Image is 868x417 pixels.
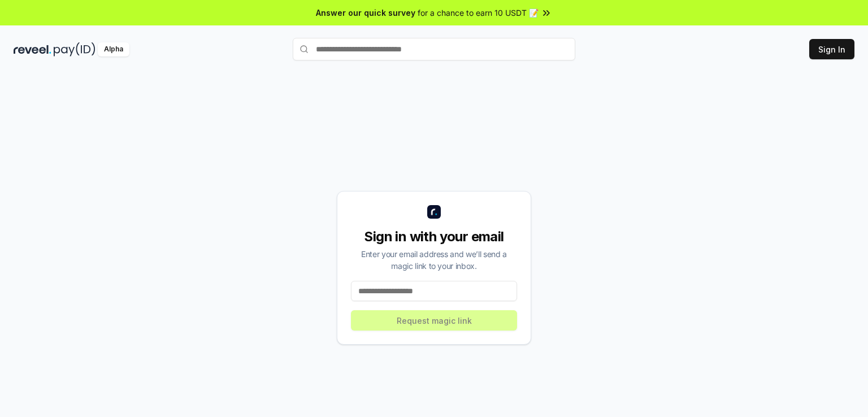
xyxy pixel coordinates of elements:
div: Alpha [98,42,129,57]
button: Sign In [809,39,854,59]
span: Answer our quick survey [316,7,415,19]
div: Sign in with your email [351,228,517,246]
img: logo_small [427,205,441,219]
img: pay_id [54,42,96,57]
span: for a chance to earn 10 USDT 📝 [418,7,539,19]
img: reveel_dark [14,42,51,57]
div: Enter your email address and we’ll send a magic link to your inbox. [351,248,517,272]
